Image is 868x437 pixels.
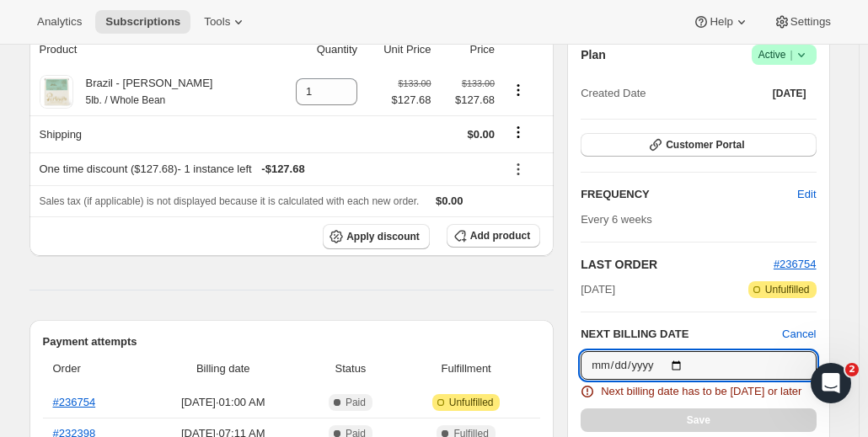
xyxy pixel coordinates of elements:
span: Every 6 weeks [581,213,652,226]
span: Settings [790,15,831,29]
h2: Plan [581,46,606,63]
span: Billing date [147,360,299,377]
span: Unfulfilled [765,283,810,296]
h2: Payment attempts [43,333,541,350]
button: #236754 [774,256,817,273]
th: Shipping [29,115,271,152]
th: Product [29,31,271,68]
span: Status [309,360,392,377]
span: [DATE] [581,281,615,298]
span: [DATE] · 01:00 AM [147,394,299,411]
span: Fulfillment [402,360,530,377]
button: Customer Portal [581,133,816,157]
span: [DATE] [773,87,806,100]
div: Brazil - [PERSON_NAME] [73,75,213,109]
span: Paid [346,396,366,409]
a: #236754 [53,396,96,408]
span: $127.68 [442,92,496,109]
span: Tools [204,15,230,29]
h2: FREQUENCY [581,186,797,203]
button: Help [683,10,759,34]
small: $133.00 [462,78,495,88]
a: #236754 [774,258,817,270]
button: [DATE] [763,82,817,105]
small: 5lb. / Whole Bean [86,94,166,106]
img: product img [40,75,73,109]
button: Add product [447,224,540,248]
iframe: Intercom live chat [811,363,851,403]
span: Help [710,15,732,29]
small: $133.00 [398,78,431,88]
span: Sales tax (if applicable) is not displayed because it is calculated with each new order. [40,195,420,207]
button: Apply discount [323,224,430,249]
span: Analytics [37,15,82,29]
button: Product actions [505,81,532,99]
span: Customer Portal [666,138,744,152]
button: Settings [764,10,841,34]
span: $0.00 [468,128,496,141]
span: $127.68 [392,92,431,109]
button: Tools [194,10,257,34]
span: 2 [845,363,859,376]
span: Created Date [581,85,646,102]
th: Unit Price [362,31,437,68]
span: Next billing date has to be [DATE] or later [601,383,801,400]
th: Quantity [271,31,362,68]
button: Subscriptions [95,10,190,34]
button: Shipping actions [505,123,532,141]
h2: NEXT BILLING DATE [581,326,782,343]
div: One time discount ($127.68) - 1 instance left [40,161,496,178]
span: Edit [797,186,816,203]
span: $0.00 [436,195,463,207]
span: - $127.68 [261,161,304,178]
h2: LAST ORDER [581,256,774,273]
span: | [790,48,792,61]
th: Price [437,31,501,68]
th: Order [43,350,142,387]
button: Edit [787,181,826,208]
span: Add product [470,229,530,242]
button: Cancel [782,326,816,343]
button: Analytics [27,10,92,34]
span: Subscriptions [105,15,180,29]
span: Apply discount [346,230,420,243]
span: Active [758,46,810,63]
span: Unfulfilled [449,396,494,409]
